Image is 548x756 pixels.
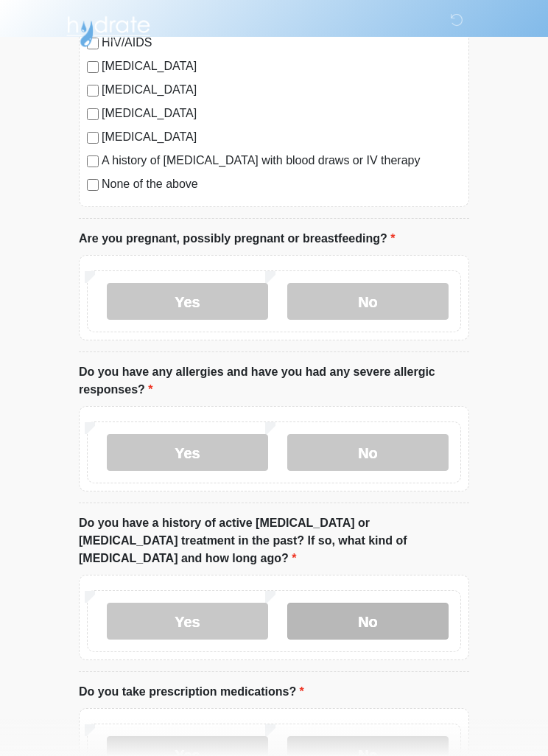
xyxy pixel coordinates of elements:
[102,105,461,122] label: [MEDICAL_DATA]
[102,57,461,75] label: [MEDICAL_DATA]
[102,175,461,193] label: None of the above
[87,61,99,73] input: [MEDICAL_DATA]
[64,11,152,48] img: Hydrate IV Bar - Scottsdale Logo
[79,230,395,248] label: Are you pregnant, possibly pregnant or breastfeeding?
[87,108,99,120] input: [MEDICAL_DATA]
[107,283,268,320] label: Yes
[102,152,461,169] label: A history of [MEDICAL_DATA] with blood draws or IV therapy
[107,434,268,471] label: Yes
[102,81,461,99] label: [MEDICAL_DATA]
[87,155,99,167] input: A history of [MEDICAL_DATA] with blood draws or IV therapy
[287,434,449,471] label: No
[79,363,469,399] label: Do you have any allergies and have you had any severe allergic responses?
[107,603,268,640] label: Yes
[79,683,304,701] label: Do you take prescription medications?
[287,603,449,640] label: No
[102,128,461,146] label: [MEDICAL_DATA]
[87,85,99,97] input: [MEDICAL_DATA]
[79,514,469,567] label: Do you have a history of active [MEDICAL_DATA] or [MEDICAL_DATA] treatment in the past? If so, wh...
[87,132,99,144] input: [MEDICAL_DATA]
[87,179,99,191] input: None of the above
[287,283,449,320] label: No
